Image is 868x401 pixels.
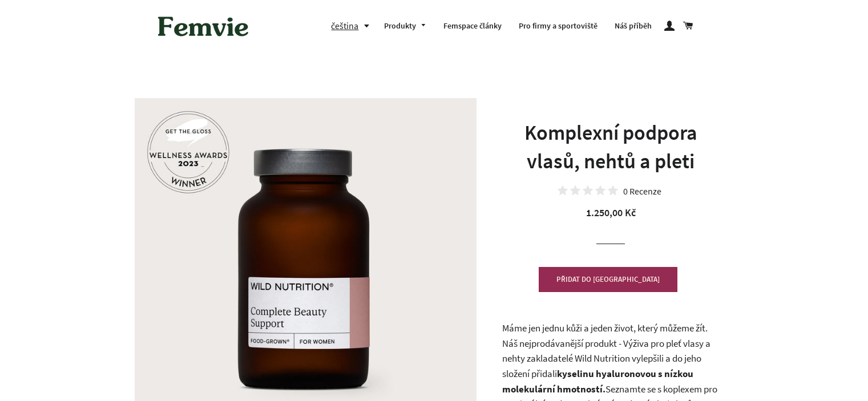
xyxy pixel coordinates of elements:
[376,11,435,41] a: Produkty
[606,11,660,41] a: Náš příběh
[152,9,255,44] img: Femvie
[435,11,510,41] a: Femspace články
[331,18,376,34] button: čeština
[586,206,636,219] span: 1.250,00 Kč
[502,367,693,395] strong: kyselinu hyaluronovou s nízkou molekulární hmotností.
[510,11,606,41] a: Pro firmy a sportoviště
[556,274,660,284] span: PŘIDAT DO [GEOGRAPHIC_DATA]
[502,119,719,176] h1: Komplexní podpora vlasů, nehtů a pleti
[539,267,677,292] button: PŘIDAT DO [GEOGRAPHIC_DATA]
[623,187,661,195] div: 0 Recenze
